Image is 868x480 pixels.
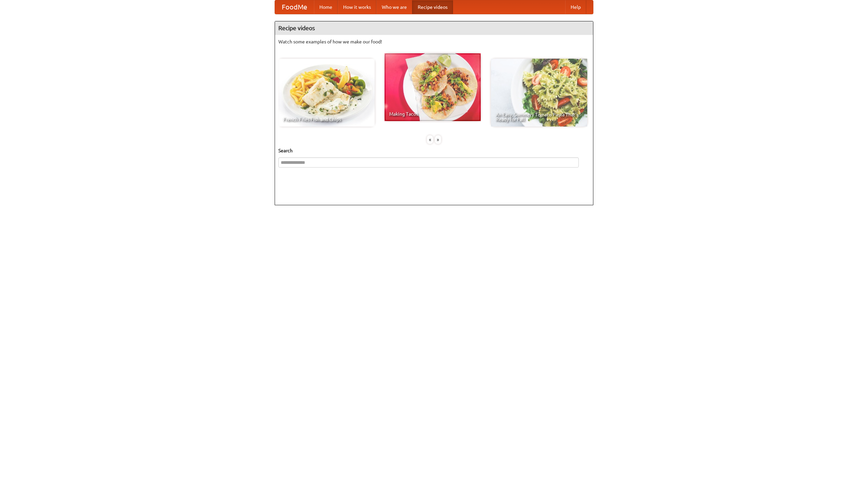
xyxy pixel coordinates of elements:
[389,112,476,116] span: Making Tacos
[275,21,593,35] h4: Recipe videos
[496,112,583,122] span: An Easy, Summery Tomato Pasta That's Ready for Fall
[435,135,441,144] div: »
[314,0,338,14] a: Home
[491,59,587,127] a: An Easy, Summery Tomato Pasta That's Ready for Fall
[278,147,590,154] h5: Search
[412,0,453,14] a: Recipe videos
[275,0,314,14] a: FoodMe
[283,117,370,122] span: French Fries Fish and Chips
[376,0,412,14] a: Who we are
[278,59,375,127] a: French Fries Fish and Chips
[384,53,481,121] a: Making Tacos
[565,0,586,14] a: Help
[427,135,433,144] div: «
[278,38,590,45] p: Watch some examples of how we make our food!
[338,0,376,14] a: How it works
